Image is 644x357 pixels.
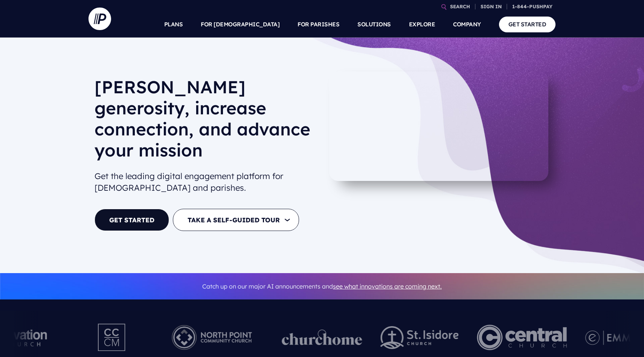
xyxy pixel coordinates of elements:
h2: Get the leading digital engagement platform for [DEMOGRAPHIC_DATA] and parishes. [95,167,316,197]
button: TAKE A SELF-GUIDED TOUR [173,209,299,231]
p: Catch up on our major AI announcements and [95,278,549,295]
a: see what innovations are coming next. [333,283,442,290]
h1: [PERSON_NAME] generosity, increase connection, and advance your mission [95,76,316,167]
a: COMPANY [453,11,481,38]
a: EXPLORE [409,11,435,38]
a: SOLUTIONS [357,11,391,38]
a: FOR PARISHES [298,11,339,38]
a: PLANS [164,11,183,38]
img: pp_logos_1 [282,330,362,345]
a: GET STARTED [95,209,169,231]
a: FOR [DEMOGRAPHIC_DATA] [201,11,279,38]
a: GET STARTED [499,17,556,32]
img: pp_logos_2 [380,326,459,349]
